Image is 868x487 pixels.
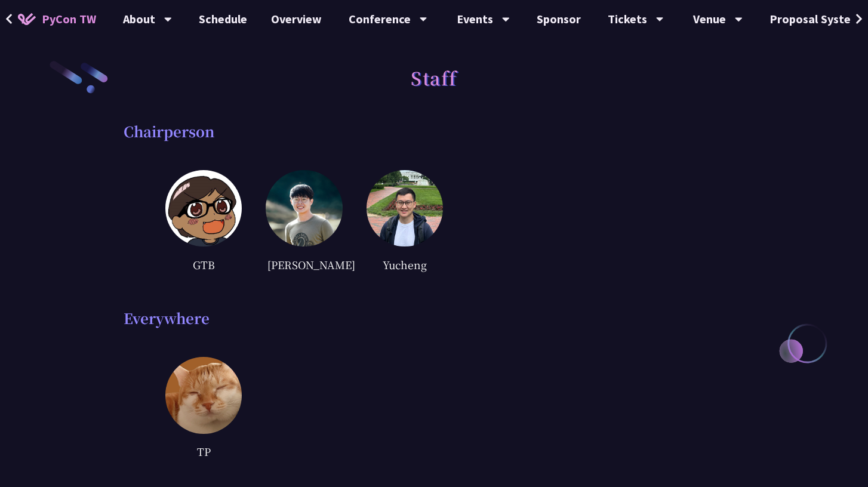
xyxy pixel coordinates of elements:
[6,4,108,34] a: PyCon TW
[42,10,96,28] span: PyCon TW
[165,443,242,461] div: TP
[266,170,342,246] img: Ray.c3a31ef.jpg
[411,60,457,95] h1: Staff
[165,255,242,273] div: GTB
[367,170,443,246] img: Yucheng.361bbcd.jpg
[124,122,744,140] div: Chairperson
[124,309,744,327] div: Everywhere
[266,255,342,273] div: [PERSON_NAME]
[165,357,242,433] img: default.0dba411.jpg
[18,13,36,25] img: Home icon of PyCon TW 2025
[165,170,242,246] img: GTB.6f9827a.jpg
[367,255,443,273] div: Yucheng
